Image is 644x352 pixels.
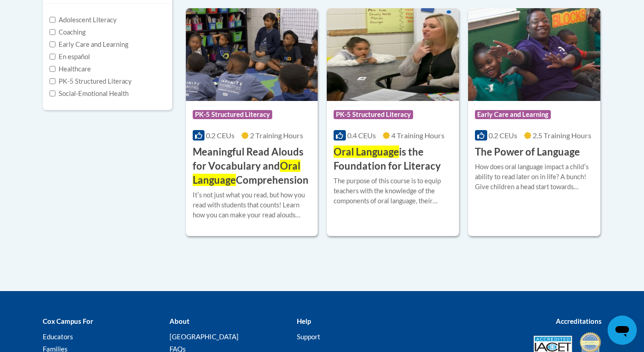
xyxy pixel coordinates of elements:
[50,52,90,62] label: En español
[193,110,272,119] span: PK-5 Structured Literacy
[468,8,600,101] img: Course Logo
[170,332,239,341] a: [GEOGRAPHIC_DATA]
[489,131,517,140] span: 0.2 CEUs
[475,162,594,192] div: How does oral language impact a childʹs ability to read later on in life? A bunch! Give children ...
[50,54,55,60] input: Checkbox for Options
[50,27,85,37] label: Coaching
[250,131,303,140] span: 2 Training Hours
[50,76,132,86] label: PK-5 Structured Literacy
[50,40,128,50] label: Early Care and Learning
[468,8,600,236] a: Course LogoEarly Care and Learning0.2 CEUs2.5 Training Hours The Power of LanguageHow does oral l...
[50,78,55,84] input: Checkbox for Options
[334,176,452,206] div: The purpose of this course is to equip teachers with the knowledge of the components of oral lang...
[327,8,459,236] a: Course LogoPK-5 Structured Literacy0.4 CEUs4 Training Hours Oral Languageis the Foundation for Li...
[50,41,55,47] input: Checkbox for Options
[193,160,300,186] span: Oral Language
[43,332,73,341] a: Educators
[170,317,190,325] b: About
[334,146,399,158] span: Oral Language
[50,64,91,74] label: Healthcare
[50,15,117,25] label: Adolescent Literacy
[50,29,55,35] input: Checkbox for Options
[186,8,318,101] img: Course Logo
[193,145,311,187] h3: Meaningful Read Alouds for Vocabulary and Comprehension
[297,332,320,341] a: Support
[297,317,311,325] b: Help
[50,17,55,23] input: Checkbox for Options
[556,317,602,325] b: Accreditations
[50,91,55,96] input: Checkbox for Options
[186,8,318,236] a: Course LogoPK-5 Structured Literacy0.2 CEUs2 Training Hours Meaningful Read Alouds for Vocabulary...
[334,145,452,173] h3: is the Foundation for Literacy
[327,8,459,101] img: Course Logo
[475,145,580,159] h3: The Power of Language
[43,317,93,325] b: Cox Campus For
[475,110,551,119] span: Early Care and Learning
[533,131,591,140] span: 2.5 Training Hours
[334,110,413,119] span: PK-5 Structured Literacy
[608,316,637,345] iframe: Button to launch messaging window
[391,131,444,140] span: 4 Training Hours
[193,190,311,220] div: Itʹs not just what you read, but how you read with students that counts! Learn how you can make y...
[50,66,55,72] input: Checkbox for Options
[206,131,235,140] span: 0.2 CEUs
[347,131,376,140] span: 0.4 CEUs
[50,89,129,99] label: Social-Emotional Health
